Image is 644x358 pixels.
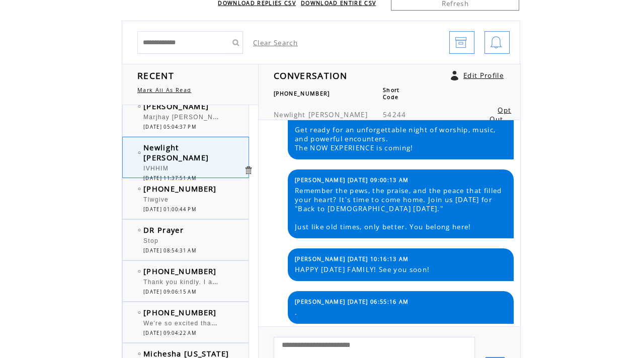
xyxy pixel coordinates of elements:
[137,86,191,94] a: Mark All As Read
[295,298,409,305] span: [PERSON_NAME] [DATE] 06:55:16 AM
[143,247,196,254] span: [DATE] 08:54:31 AM
[143,111,439,121] span: Marjhay [PERSON_NAME] [PERSON_NAME][EMAIL_ADDRESS][DOMAIN_NAME] Actress
[143,175,196,182] span: [DATE] 11:37:51 AM
[455,32,467,54] img: archive.png
[295,107,506,152] span: Incase you missed our big announcement last week: Get ready for an unforgettable night of worship...
[143,266,217,276] span: [PHONE_NUMBER]
[295,308,506,317] span: .
[383,110,407,119] span: 54244
[253,38,298,47] a: Clear Search
[490,32,502,54] img: bell.png
[143,276,429,286] span: Thank you kindly. I am a believer & have been looking for an opportunity such as this.
[143,142,209,162] span: Newlight [PERSON_NAME]
[143,124,196,130] span: [DATE] 05:04:37 PM
[244,165,253,175] a: Click to delete these messgaes
[143,237,158,244] span: Stop
[138,105,141,108] img: bulletEmpty.png
[138,229,141,231] img: bulletEmpty.png
[143,101,209,111] span: [PERSON_NAME]
[228,31,243,54] input: Submit
[138,352,141,355] img: bulletEmpty.png
[143,289,196,295] span: [DATE] 09:06:15 AM
[463,71,504,80] a: Edit Profile
[143,196,169,203] span: Tlwgive
[295,255,409,262] span: [PERSON_NAME] [DATE] 10:16:13 AM
[143,307,217,317] span: [PHONE_NUMBER]
[274,110,306,119] span: Newlight
[274,69,347,81] span: CONVERSATION
[295,186,506,231] span: Remember the pews, the praise, and the peace that filled your heart? It's time to come home. Join...
[295,265,506,274] span: HAPPY [DATE] FAMILY! See you soon!
[138,311,141,314] img: bulletEmpty.png
[143,184,217,194] span: [PHONE_NUMBER]
[143,206,196,213] span: [DATE] 01:00:44 PM
[138,151,141,154] img: bulletEmpty.png
[143,165,169,172] span: IVHHIM
[383,86,400,101] span: Short Code
[137,69,174,81] span: RECENT
[138,270,141,273] img: bulletEmpty.png
[308,110,368,119] span: [PERSON_NAME]
[274,90,330,97] span: [PHONE_NUMBER]
[143,330,196,336] span: [DATE] 09:04:22 AM
[295,176,409,184] span: [PERSON_NAME] [DATE] 09:00:13 AM
[451,71,458,80] a: Click to edit user profile
[490,106,511,124] a: Opt Out
[138,188,141,190] img: bulletEmpty.png
[143,225,184,235] span: DR Prayer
